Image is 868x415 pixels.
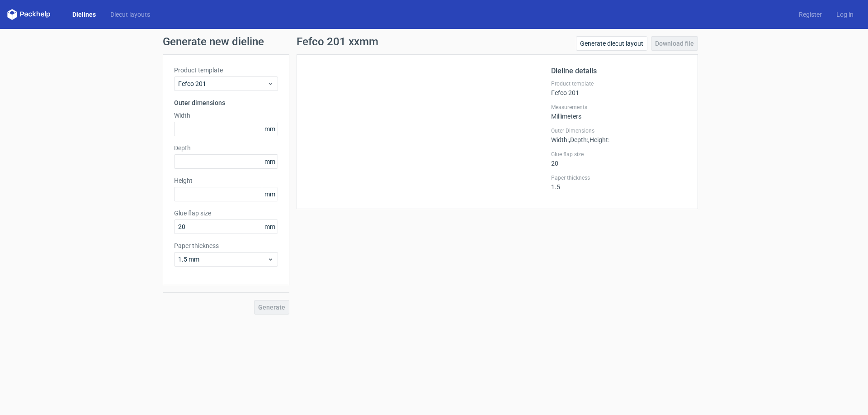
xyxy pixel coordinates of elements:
[551,127,687,134] label: Outer Dimensions
[551,104,687,120] div: Millimeters
[174,176,278,185] label: Height
[262,122,278,136] span: mm
[297,36,378,47] h1: Fefco 201 xxmm
[569,136,588,143] span: , Depth :
[163,36,705,47] h1: Generate new dieline
[178,79,267,88] span: Fefco 201
[174,66,278,75] label: Product template
[262,220,278,234] span: mm
[551,174,687,191] div: 1.5
[551,151,687,158] label: Glue flap size
[178,255,267,264] span: 1.5 mm
[103,10,157,19] a: Diecut layouts
[551,66,687,76] h2: Dieline details
[174,98,278,107] h3: Outer dimensions
[829,10,861,19] a: Log in
[174,209,278,218] label: Glue flap size
[262,155,278,168] span: mm
[174,143,278,153] label: Depth
[551,104,687,111] label: Measurements
[551,136,569,143] span: Width :
[551,151,687,167] div: 20
[576,36,647,51] a: Generate diecut layout
[174,111,278,120] label: Width
[551,80,687,96] div: Fefco 201
[551,80,687,87] label: Product template
[65,10,103,19] a: Dielines
[262,187,278,201] span: mm
[588,136,609,143] span: , Height :
[174,241,278,250] label: Paper thickness
[551,174,687,181] label: Paper thickness
[792,10,829,19] a: Register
